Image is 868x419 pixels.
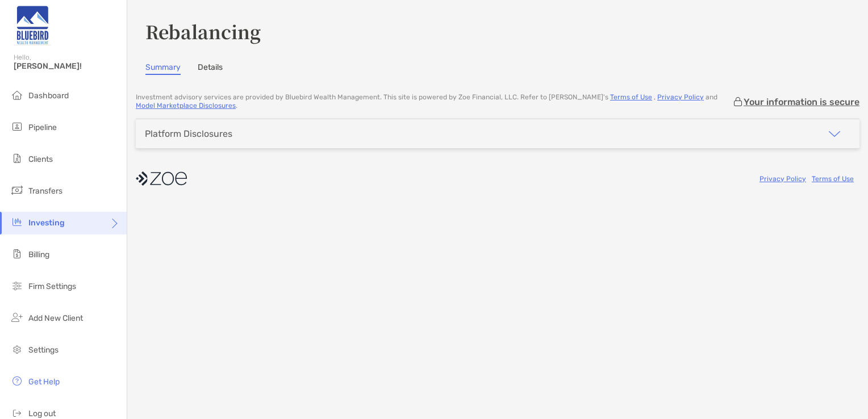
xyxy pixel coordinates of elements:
[10,88,24,102] img: dashboard icon
[136,93,732,110] p: Investment advisory services are provided by Bluebird Wealth Management . This site is powered by...
[10,374,24,388] img: get-help icon
[759,175,806,183] a: Privacy Policy
[28,218,65,228] span: Investing
[136,166,187,191] img: company logo
[28,345,59,355] span: Settings
[28,409,56,418] span: Log out
[657,93,704,101] a: Privacy Policy
[28,123,57,132] span: Pipeline
[10,152,24,165] img: clients icon
[812,175,854,183] a: Terms of Use
[145,62,181,75] a: Summary
[198,62,223,75] a: Details
[28,282,76,291] span: Firm Settings
[10,183,24,197] img: transfers icon
[145,18,850,44] h3: Rebalancing
[10,279,24,292] img: firm-settings icon
[145,128,232,139] div: Platform Disclosures
[28,250,49,259] span: Billing
[136,102,236,110] a: Model Marketplace Disclosures
[10,247,24,261] img: billing icon
[10,311,24,324] img: add_new_client icon
[610,93,652,101] a: Terms of Use
[28,154,53,164] span: Clients
[10,215,24,229] img: investing icon
[14,5,51,45] img: Zoe Logo
[28,377,60,387] span: Get Help
[744,97,859,107] p: Your information is secure
[828,127,841,141] img: icon arrow
[28,91,69,100] span: Dashboard
[10,342,24,356] img: settings icon
[28,186,62,196] span: Transfers
[28,313,83,323] span: Add New Client
[14,61,120,71] span: [PERSON_NAME]!
[10,120,24,133] img: pipeline icon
